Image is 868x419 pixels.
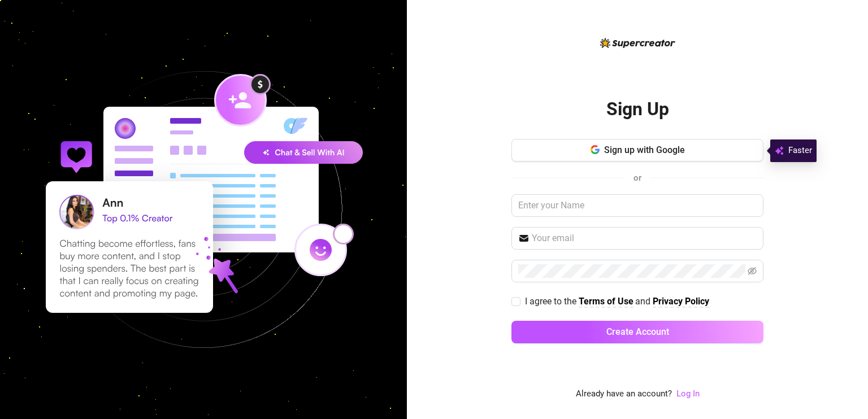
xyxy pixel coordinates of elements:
span: Sign up with Google [604,145,685,155]
span: and [635,296,653,307]
strong: Privacy Policy [653,296,709,307]
span: I agree to the [525,296,579,307]
strong: Terms of Use [579,296,633,307]
span: Create Account [606,326,669,337]
a: Terms of Use [579,296,633,308]
span: Already have an account? [576,387,672,401]
img: svg%3e [775,144,784,158]
input: Your email [532,232,757,245]
span: eye-invisible [748,267,757,276]
span: or [633,173,641,183]
a: Privacy Policy [653,296,709,308]
a: Log In [676,387,700,401]
button: Sign up with Google [511,139,763,162]
button: Create Account [511,321,763,343]
a: Log In [676,389,700,399]
h2: Sign Up [606,98,669,121]
img: signup-background-D0MIrEPF.svg [8,14,399,405]
input: Enter your Name [511,194,763,217]
span: Faster [788,144,812,158]
img: logo-BBDzfeDw.svg [600,38,675,48]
